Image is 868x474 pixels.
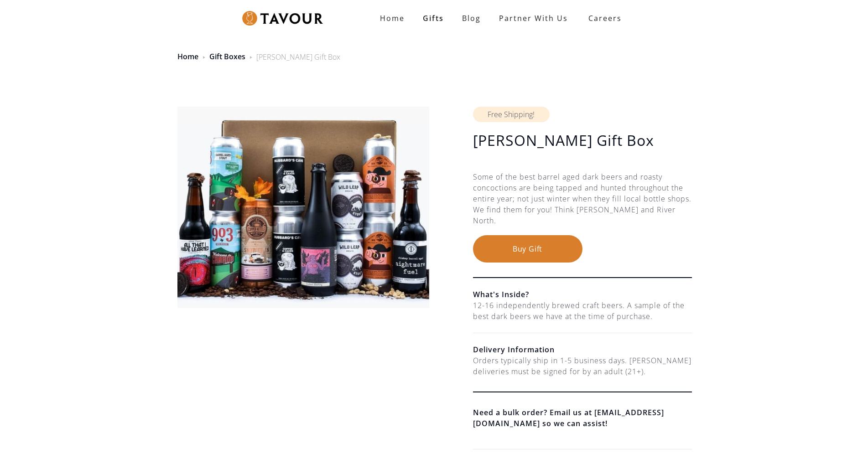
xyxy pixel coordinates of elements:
[473,131,692,149] h1: [PERSON_NAME] Gift Box
[473,355,692,377] div: Orders typically ship in 1-5 business days. [PERSON_NAME] deliveries must be signed for by an adu...
[473,107,550,122] div: Free Shipping!
[256,52,340,62] div: [PERSON_NAME] Gift Box
[473,344,692,355] h6: Delivery Information
[209,52,245,62] a: Gift Boxes
[473,235,582,263] button: Buy Gift
[177,52,198,62] a: Home
[380,13,405,23] strong: Home
[473,407,692,429] a: Need a bulk order? Email us at [EMAIL_ADDRESS][DOMAIN_NAME] so we can assist!
[414,9,453,27] a: Gifts
[577,5,629,31] a: Careers
[588,9,622,27] strong: Careers
[473,300,692,322] div: 12-16 independently brewed craft beers. A sample of the best dark beers we have at the time of pu...
[490,9,577,27] a: partner with us
[473,289,692,300] h6: What's Inside?
[371,9,414,27] a: Home
[453,9,490,27] a: Blog
[473,171,692,235] div: Some of the best barrel aged dark beers and roasty concoctions are being tapped and hunted throug...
